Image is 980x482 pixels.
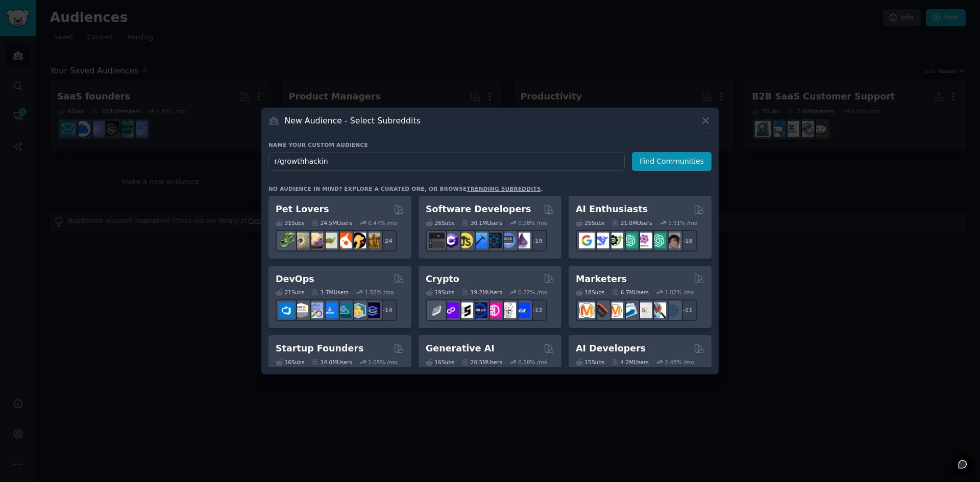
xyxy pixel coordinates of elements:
h2: Marketers [576,273,627,286]
img: chatgpt_prompts_ [650,233,666,248]
h2: Startup Founders [276,342,363,355]
h2: AI Developers [576,342,646,355]
div: 0.28 % /mo [518,219,547,226]
img: GoogleGeminiAI [579,233,595,248]
img: leopardgeckos [307,233,323,248]
div: + 11 [676,299,697,321]
img: PlatformEngineers [364,302,380,318]
div: 21.0M Users [611,219,652,226]
img: software [429,233,445,248]
div: 1.7M Users [311,289,349,296]
img: iOSProgramming [472,233,487,248]
div: 15 Sub s [576,359,604,366]
img: AItoolsCatalog [607,233,623,248]
button: Find Communities [632,152,712,171]
img: reactnative [486,233,502,248]
img: CryptoNews [500,302,516,318]
div: + 18 [676,230,697,251]
h2: Generative AI [426,342,495,355]
img: googleads [636,302,652,318]
img: herpetology [279,233,295,248]
h3: Name your custom audience [268,141,712,148]
img: ethfinance [429,302,445,318]
a: trending subreddits [467,186,541,192]
div: 0.22 % /mo [518,289,547,296]
div: + 24 [376,230,397,251]
div: 1.02 % /mo [665,289,694,296]
div: 18 Sub s [576,289,604,296]
img: learnjavascript [457,233,473,248]
img: csharp [443,233,459,248]
img: chatgpt_promptDesign [622,233,638,248]
div: 16 Sub s [276,359,304,366]
div: 1.05 % /mo [368,359,397,366]
div: 1.31 % /mo [668,219,697,226]
img: OnlineMarketing [665,302,680,318]
img: defi_ [514,302,530,318]
div: + 12 [526,299,547,321]
img: elixir [514,233,530,248]
div: 25 Sub s [576,219,604,226]
div: 26 Sub s [426,219,454,226]
div: 21 Sub s [276,289,304,296]
h3: New Audience - Select Subreddits [285,115,421,126]
div: 19 Sub s [426,289,454,296]
h2: DevOps [276,273,314,286]
img: defiblockchain [486,302,502,318]
div: No audience in mind? Explore a curated one, or browse . [268,185,543,192]
h2: Pet Lovers [276,203,329,216]
input: Pick a short name, like "Digital Marketers" or "Movie-Goers" [268,152,625,171]
img: turtle [322,233,337,248]
div: 6.7M Users [611,289,649,296]
img: web3 [472,302,487,318]
img: MarketingResearch [650,302,666,318]
img: DevOpsLinks [322,302,337,318]
img: ballpython [293,233,309,248]
img: Docker_DevOps [307,302,323,318]
img: cockatiel [336,233,352,248]
img: azuredevops [279,302,295,318]
img: AskComputerScience [500,233,516,248]
div: + 19 [526,230,547,251]
img: ethstaker [457,302,473,318]
img: bigseo [593,302,609,318]
h2: Crypto [426,273,459,286]
div: 30.1M Users [461,219,502,226]
div: 31 Sub s [276,219,304,226]
img: Emailmarketing [622,302,638,318]
img: platformengineering [336,302,352,318]
div: 14.0M Users [311,359,352,366]
div: 19.2M Users [461,289,502,296]
img: dogbreed [364,233,380,248]
img: ArtificalIntelligence [665,233,680,248]
div: 4.2M Users [611,359,649,366]
div: + 14 [376,299,397,321]
img: aws_cdk [350,302,366,318]
div: 2.48 % /mo [665,359,694,366]
div: 1.58 % /mo [365,289,394,296]
h2: Software Developers [426,203,531,216]
div: 20.5M Users [461,359,502,366]
img: content_marketing [579,302,595,318]
h2: AI Enthusiasts [576,203,648,216]
div: 0.50 % /mo [518,359,547,366]
img: AskMarketing [607,302,623,318]
img: OpenAIDev [636,233,652,248]
div: 24.5M Users [311,219,352,226]
img: DeepSeek [593,233,609,248]
div: 16 Sub s [426,359,454,366]
img: AWS_Certified_Experts [293,302,309,318]
img: PetAdvice [350,233,366,248]
img: 0xPolygon [443,302,459,318]
div: 0.47 % /mo [368,219,397,226]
